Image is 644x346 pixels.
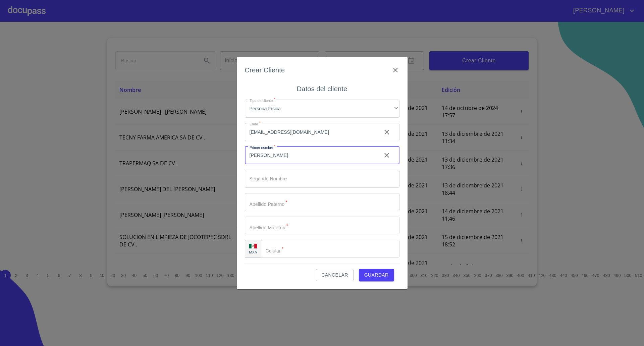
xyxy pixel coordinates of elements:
[321,271,348,279] span: Cancelar
[379,124,395,140] button: clear input
[245,100,399,118] div: Persona Física
[297,83,347,94] h6: Datos del cliente
[316,269,353,281] button: Cancelar
[364,271,389,279] span: Guardar
[379,147,395,163] button: clear input
[245,65,285,75] h6: Crear Cliente
[249,249,258,254] p: MXN
[249,244,257,248] img: R93DlvwvvjP9fbrDwZeCRYBHk45OWMq+AAOlFVsxT89f82nwPLnD58IP7+ANJEaWYhP0Tx8kkA0WlQMPQsAAgwAOmBj20AXj6...
[359,269,394,281] button: Guardar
